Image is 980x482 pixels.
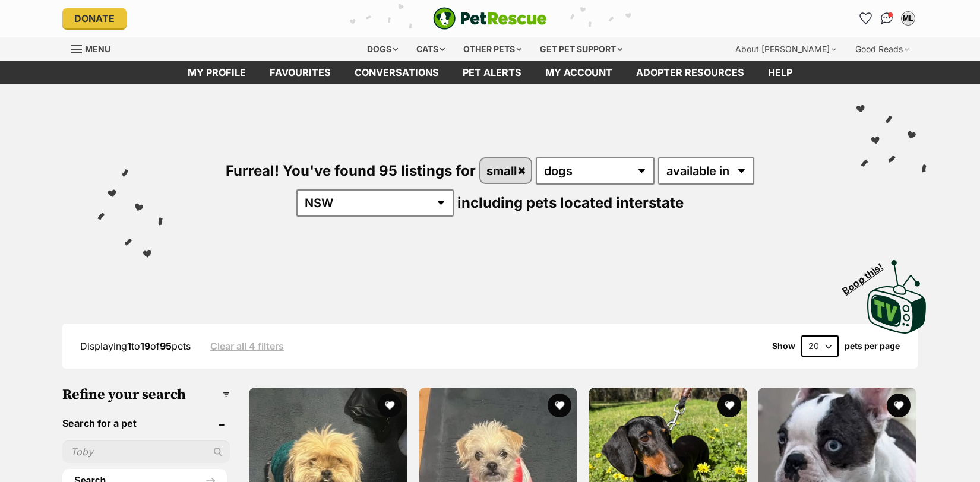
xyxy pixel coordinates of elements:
span: Boop this! [840,253,895,296]
button: favourite [717,394,741,417]
a: small [480,158,531,183]
img: PetRescue TV logo [867,260,927,334]
span: Displaying to of pets [80,340,191,352]
img: chat-41dd97257d64d25036548639549fe6c8038ab92f7586957e7f3b1b290dea8141.svg [881,12,893,24]
a: Adopter resources [624,61,756,84]
ul: Account quick links [856,9,918,28]
strong: 95 [160,340,172,352]
span: Menu [85,44,110,54]
a: Favourites [258,61,343,84]
div: ML [902,12,914,24]
a: Donate [62,8,127,28]
button: favourite [378,394,402,417]
div: Get pet support [532,37,631,61]
a: Boop this! [867,249,927,336]
button: favourite [548,394,571,417]
a: Favourites [856,9,875,28]
div: About [PERSON_NAME] [727,37,845,61]
h3: Refine your search [62,386,230,403]
strong: 19 [140,340,150,352]
span: Furreal! You've found 95 listings for [226,162,476,179]
a: My profile [176,61,258,84]
img: logo-e224e6f780fb5917bec1dbf3a21bbac754714ae5b6737aabdf751b685950b380.svg [433,7,547,30]
div: Other pets [455,37,530,61]
button: My account [899,9,918,28]
span: including pets located interstate [457,194,684,211]
input: Toby [62,440,230,463]
a: Conversations [877,9,896,28]
div: Cats [408,37,453,61]
button: favourite [887,394,911,417]
a: PetRescue [433,7,547,30]
span: Show [772,341,795,351]
a: My account [533,61,624,84]
a: conversations [343,61,451,84]
label: pets per page [845,341,900,351]
strong: 1 [127,340,131,352]
div: Good Reads [847,37,918,61]
a: Menu [71,37,119,59]
header: Search for a pet [62,418,230,429]
a: Pet alerts [451,61,533,84]
a: Help [756,61,804,84]
a: Clear all 4 filters [210,341,284,351]
div: Dogs [359,37,406,61]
